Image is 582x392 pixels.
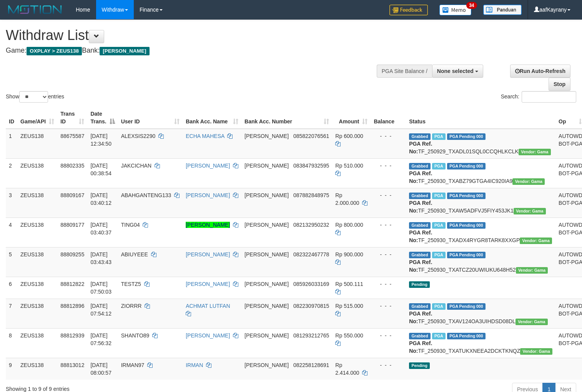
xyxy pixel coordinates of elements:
a: [PERSON_NAME] [186,192,230,198]
b: PGA Ref. No: [409,200,432,214]
img: Feedback.jpg [389,5,428,15]
td: ZEUS138 [17,328,57,358]
span: Rp 900.000 [335,251,363,257]
img: MOTION_logo.png [6,4,64,15]
a: [PERSON_NAME] [186,222,230,228]
span: [DATE] 08:00:57 [90,362,111,376]
label: Search: [501,91,576,103]
td: TF_250930_TXABZ79GTGA4IC920IA9 [406,158,555,188]
a: ACHMAT LUTFAN [186,303,230,309]
img: panduan.png [483,5,522,15]
span: 88809177 [60,222,84,228]
span: Copy 082258128691 to clipboard [293,362,329,368]
span: Grabbed [409,303,431,310]
span: Copy 081293212765 to clipboard [293,332,329,339]
td: TF_250929_TXADL01SQL0CCQHLKCLK [406,129,555,159]
td: TF_250930_TXATCZ20UWIUKU648H52 [406,247,555,277]
span: OXPLAY > ZEUS138 [27,47,82,55]
span: Copy 082132950232 to clipboard [293,222,329,228]
div: - - - [374,162,403,169]
span: Vendor URL: https://trx31.1velocity.biz [520,238,552,244]
b: PGA Ref. No: [409,311,432,324]
td: TF_250930_TXADX4RYGR8TARK8XXGP [406,218,555,247]
th: Bank Acc. Number: activate to sort column ascending [241,107,332,129]
b: PGA Ref. No: [409,141,432,154]
span: Pending [409,281,430,288]
input: Search: [522,91,576,103]
span: JAKCICHAN [121,163,151,169]
span: ABIUYEEE [121,251,148,257]
span: Grabbed [409,333,431,339]
span: Vendor URL: https://trx31.1velocity.biz [512,178,545,185]
span: [PERSON_NAME] [244,332,289,339]
td: TF_250930_TXATUKXNEEA2DCKTKNQZ [406,328,555,358]
td: 9 [6,358,17,380]
div: - - - [374,251,403,258]
td: ZEUS138 [17,129,57,159]
td: 7 [6,299,17,328]
span: [DATE] 12:34:50 [90,133,111,147]
span: Copy 083847932595 to clipboard [293,163,329,169]
span: Grabbed [409,222,431,229]
span: Copy 087882848975 to clipboard [293,192,329,198]
span: [PERSON_NAME] [244,133,289,139]
a: ECHA MAHESA [186,133,224,139]
span: Rp 510.000 [335,163,363,169]
span: [PERSON_NAME] [244,222,289,228]
th: Amount: activate to sort column ascending [332,107,371,129]
span: PGA Pending [447,333,486,339]
span: Vendor URL: https://trx31.1velocity.biz [520,348,552,355]
span: Vendor URL: https://trx31.1velocity.biz [519,149,551,155]
span: [DATE] 07:54:12 [90,303,111,317]
a: Stop [549,78,570,91]
span: Vendor URL: https://trx31.1velocity.biz [514,208,546,214]
div: - - - [374,132,403,140]
td: 2 [6,158,17,188]
span: Vendor URL: https://trx31.1velocity.biz [516,267,548,274]
span: 88809255 [60,251,84,257]
a: [PERSON_NAME] [186,332,230,339]
span: Rp 2.000.000 [335,192,359,206]
td: ZEUS138 [17,218,57,247]
span: [PERSON_NAME] [244,303,289,309]
span: Vendor URL: https://trx31.1velocity.biz [515,319,548,325]
label: Show entries [6,91,64,103]
span: ABAHGANTENG133 [121,192,171,198]
td: TF_250930_TXAV124OA3UIHDSD08DL [406,299,555,328]
th: Date Trans.: activate to sort column descending [87,107,118,129]
div: - - - [374,280,403,288]
span: [PERSON_NAME] [244,192,289,198]
h4: Game: Bank: [6,47,380,55]
span: Marked by aafsreyleap [432,163,446,169]
b: PGA Ref. No: [409,340,432,354]
span: Copy 085822076561 to clipboard [293,133,329,139]
span: PGA Pending [447,222,486,229]
span: Pending [409,362,430,369]
span: Rp 500.111 [335,281,363,287]
a: IRMAN [186,362,203,368]
button: None selected [432,65,483,78]
span: PGA Pending [447,252,486,258]
div: - - - [374,302,403,310]
span: Copy 085926033169 to clipboard [293,281,329,287]
td: 6 [6,277,17,299]
td: ZEUS138 [17,299,57,328]
img: Button%20Memo.svg [439,5,472,15]
td: ZEUS138 [17,158,57,188]
b: PGA Ref. No: [409,170,432,184]
span: 88812939 [60,332,84,339]
th: ID [6,107,17,129]
span: [DATE] 03:40:37 [90,222,111,236]
span: Rp 2.414.000 [335,362,359,376]
th: Balance [371,107,406,129]
span: [PERSON_NAME] [244,163,289,169]
span: 88802335 [60,163,84,169]
a: Run Auto-Refresh [510,65,570,78]
span: Marked by aaftanly [432,252,446,258]
th: User ID: activate to sort column ascending [118,107,183,129]
span: Marked by aafpengsreynich [432,133,446,140]
div: - - - [374,361,403,369]
select: Showentries [19,91,48,103]
span: None selected [437,68,474,74]
span: [DATE] 03:40:12 [90,192,111,206]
